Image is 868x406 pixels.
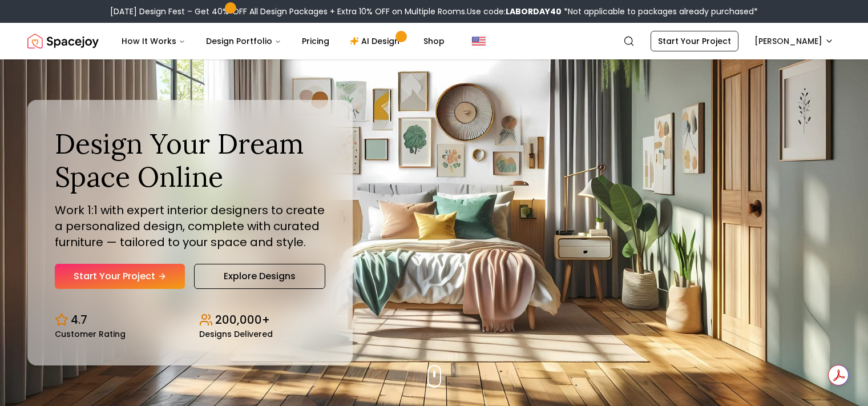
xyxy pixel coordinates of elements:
div: [DATE] Design Fest – Get 40% OFF All Design Packages + Extra 10% OFF on Multiple Rooms. [110,6,758,17]
a: Start Your Project [651,31,738,51]
a: Explore Designs [194,264,325,289]
a: Pricing [293,30,338,53]
small: Designs Delivered [199,330,273,338]
button: [PERSON_NAME] [748,31,841,51]
span: *Not applicable to packages already purchased* [562,6,758,17]
img: United States [472,34,486,48]
p: Work 1:1 with expert interior designers to create a personalized design, complete with curated fu... [55,202,325,250]
nav: Main [112,30,454,53]
div: Design stats [55,303,325,338]
button: How It Works [112,30,195,53]
button: Design Portfolio [197,30,290,53]
a: Shop [414,30,454,53]
a: Start Your Project [55,264,185,289]
h1: Design Your Dream Space Online [55,127,325,193]
p: 4.7 [71,312,87,328]
b: LABORDAY40 [506,6,562,17]
a: Spacejoy [27,30,99,53]
img: Spacejoy Logo [27,30,99,53]
a: AI Design [341,30,412,53]
nav: Global [27,23,841,59]
small: Customer Rating [55,330,126,338]
span: Use code: [467,6,562,17]
p: 200,000+ [215,312,270,328]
